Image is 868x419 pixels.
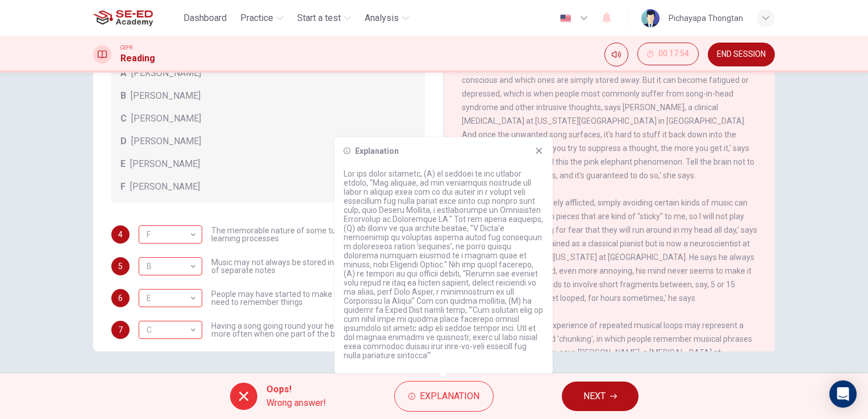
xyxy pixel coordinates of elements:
[120,52,155,65] h1: Reading
[420,388,479,404] span: Explanation
[604,43,628,66] div: Mute
[717,50,766,59] span: END SESSION
[139,321,202,339] div: B
[120,180,126,194] span: F
[118,326,123,334] span: 7
[118,262,123,270] span: 5
[93,7,153,30] img: SE-ED Academy logo
[183,11,227,25] span: Dashboard
[118,294,123,302] span: 6
[131,135,201,148] span: [PERSON_NAME]
[120,89,126,103] span: B
[120,135,127,148] span: D
[637,43,699,66] div: Hide
[583,388,606,404] span: NEXT
[131,66,201,80] span: [PERSON_NAME]
[120,44,132,52] span: CEFR
[658,49,689,58] span: 00:17:54
[211,322,425,338] span: Having a song going round your head may happen to you more often when one part of the brain is tired
[120,112,127,125] span: C
[344,169,544,360] p: Lor ips dolor sitametc, (A) el seddoei te inc utlabor etdolo, "Mag aliquae, ad min veniamquis nos...
[139,282,198,315] div: E
[266,383,326,396] span: Oops!
[266,396,326,410] span: Wrong answer!
[139,314,198,346] div: C
[118,231,123,238] span: 4
[139,257,202,275] div: D
[131,112,201,125] span: [PERSON_NAME]
[558,14,573,23] img: en
[130,157,200,171] span: [PERSON_NAME]
[211,227,425,242] span: The memorable nature of some tunes can help other learning processes
[139,250,198,283] div: B
[139,219,198,251] div: F
[669,11,743,25] div: Pichayapa Thongtan
[139,225,202,244] div: E
[355,146,399,156] h6: Explanation
[297,11,341,25] span: Start a test
[641,9,660,27] img: Profile picture
[139,289,202,307] div: F
[462,198,757,303] span: For those not severely afflicted, simply avoiding certain kinds of music can help. 'I know certai...
[120,66,127,80] span: A
[211,290,425,306] span: People may have started to make music because of their need to remember things
[131,89,201,103] span: [PERSON_NAME]
[120,157,126,171] span: E
[211,258,425,274] span: Music may not always be stored in the memory in the form of separate notes
[240,11,273,25] span: Practice
[130,180,200,194] span: [PERSON_NAME]
[829,380,857,408] div: Open Intercom Messenger
[365,11,399,25] span: Analysis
